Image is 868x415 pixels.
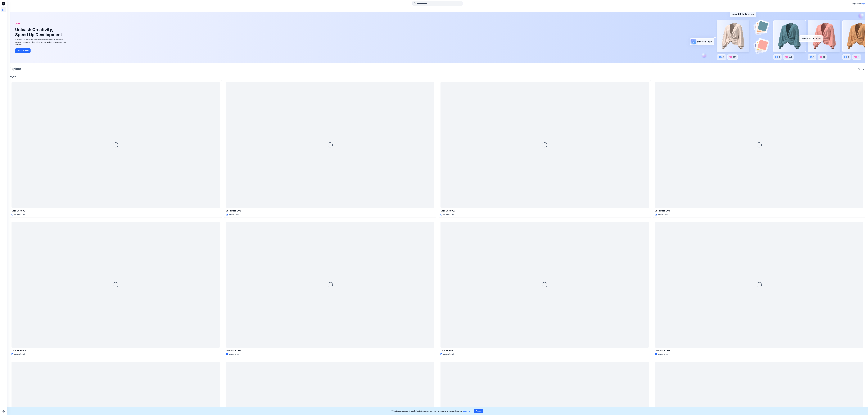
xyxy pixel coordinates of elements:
[655,209,863,212] p: Look Book 004
[10,75,865,78] h4: Styles
[658,353,668,355] p: Updated [DATE]
[12,209,220,212] p: Look Book 001
[655,349,863,352] p: Look Book 008
[861,3,865,5] p: Login
[15,48,66,53] a: Discover more
[15,48,31,53] button: Discover more
[229,353,239,355] p: Updated [DATE]
[474,409,483,413] button: Accept
[12,349,220,352] p: Look Book 005
[440,349,649,352] p: Look Book 007
[15,27,63,37] h1: Unleash Creativity, Speed Up Development
[852,2,861,5] p: Registered?
[15,38,66,46] div: Explore ideas faster and recolor styles at scale with AI-powered tools that boost creativity, red...
[226,349,434,352] p: Look Book 006
[440,209,649,212] p: Look Book 003
[443,213,454,216] p: Updated [DATE]
[16,22,20,25] span: New
[463,410,471,412] a: Learn more
[443,353,454,355] p: Updated [DATE]
[14,213,25,216] p: Updated [DATE]
[658,213,668,216] p: Updated [DATE]
[14,353,25,355] p: Updated [DATE]
[10,67,21,71] h2: Explore
[392,410,471,412] p: This site uses cookies. By continuing to browse the site, you are agreeing to our use of cookies.
[229,213,239,216] p: Updated [DATE]
[226,209,434,212] p: Look Book 002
